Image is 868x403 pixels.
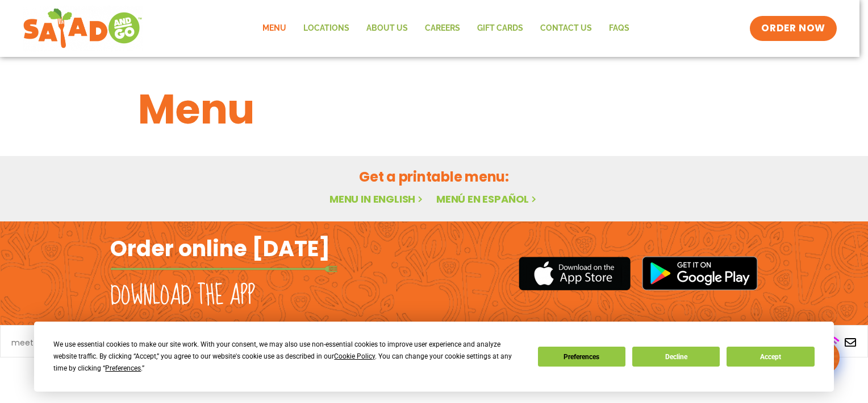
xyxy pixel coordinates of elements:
img: appstore [519,255,631,292]
div: We use essential cookies to make our site work. With your consent, we may also use non-essential ... [53,339,524,375]
span: Cookie Policy [334,352,375,360]
nav: Menu [254,15,638,42]
div: Cookie Consent Prompt [34,322,834,392]
a: ORDER NOW [750,16,836,41]
h2: Order online [DATE] [110,235,330,262]
a: meet chef [PERSON_NAME] [11,339,119,347]
a: GIFT CARDS [469,15,532,42]
img: new-SAG-logo-768×292 [23,6,143,51]
a: Menu in English [329,192,425,206]
h2: Get a printable menu: [138,167,730,187]
a: Menú en español [436,192,539,206]
img: google_play [642,256,758,290]
a: Careers [416,15,469,42]
a: About Us [358,15,416,42]
a: FAQs [600,15,638,42]
a: Menu [254,15,295,42]
button: Accept [727,347,814,367]
button: Preferences [538,347,625,367]
span: ORDER NOW [761,22,825,35]
span: Preferences [105,364,141,372]
h1: Menu [138,79,730,140]
a: Contact Us [532,15,600,42]
h2: Download the app [110,280,255,312]
img: fork [110,266,337,272]
button: Decline [632,347,720,367]
a: Locations [295,15,358,42]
